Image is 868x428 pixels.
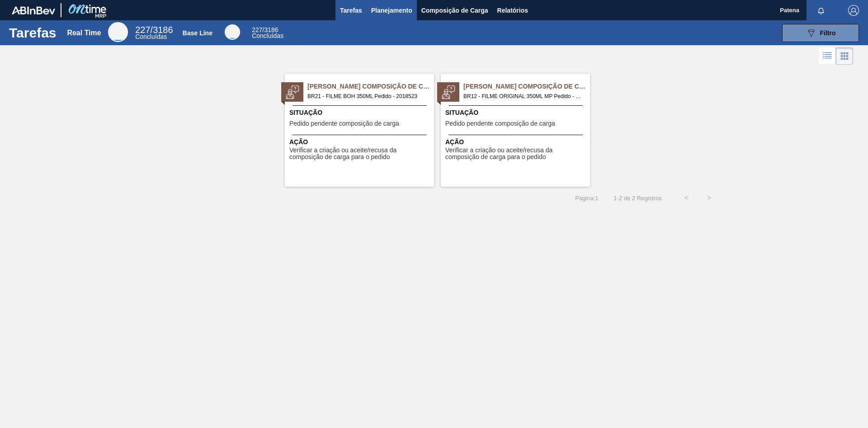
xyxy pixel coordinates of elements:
[445,137,588,147] span: Ação
[421,5,488,16] span: Composição de Carga
[463,91,583,101] span: BR12 - FILME ORIGINAL 350ML MP Pedido - 2025638
[445,120,555,127] span: Pedido pendente composição de carga
[675,187,698,209] button: <
[135,25,173,35] span: / 3186
[289,137,432,147] span: Ação
[286,85,299,99] img: status
[9,28,57,38] h1: Tarefas
[225,24,240,40] div: Base Line
[848,5,859,16] img: Logout
[307,82,434,91] span: Pedido Aguardando Composição de Carga
[836,47,853,65] div: Visão em Cards
[698,187,721,209] button: >
[135,25,150,35] span: 227
[135,26,173,40] div: Real Time
[289,120,399,127] span: Pedido pendente composição de carga
[340,5,362,16] span: Tarefas
[820,29,836,37] span: Filtro
[307,91,427,101] span: BR21 - FILME BOH 350ML Pedido - 2018523
[371,5,412,16] span: Planejamento
[183,29,212,37] div: Base Line
[445,108,588,118] span: Situação
[135,33,167,40] span: Concluídas
[497,5,528,16] span: Relatórios
[782,24,859,42] button: Filtro
[807,4,835,17] button: Notificações
[819,47,836,65] div: Visão em Lista
[575,195,598,202] span: Página : 1
[612,195,662,202] span: 1 - 2 de 2 Registros
[445,147,588,161] span: Verificar a criação ou aceite/recusa da composição de carga para o pedido
[252,27,283,39] div: Base Line
[67,29,101,37] div: Real Time
[289,108,432,118] span: Situação
[108,22,128,42] div: Real Time
[252,32,283,39] span: Concluídas
[463,82,590,91] span: Pedido Aguardando Composição de Carga
[289,147,432,161] span: Verificar a criação ou aceite/recusa da composição de carga para o pedido
[12,6,55,14] img: TNhmsLtSVTkK8tSr43FrP2fwEKptu5GPRR3wAAAABJRU5ErkJggg==
[252,26,262,33] span: 227
[442,85,455,99] img: status
[252,26,278,33] span: / 3186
